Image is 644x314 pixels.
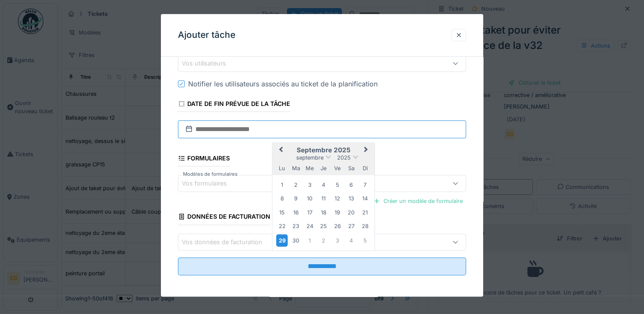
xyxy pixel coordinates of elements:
div: Choose samedi 27 septembre 2025 [345,220,357,232]
div: Choose mardi 23 septembre 2025 [290,220,302,232]
div: mercredi [304,163,315,174]
label: Utilisateurs [181,51,211,58]
div: Formulaires [178,152,230,166]
div: Choose dimanche 7 septembre 2025 [359,179,371,191]
div: Choose dimanche 14 septembre 2025 [359,193,371,204]
div: Choose mercredi 24 septembre 2025 [304,220,315,232]
div: Créer un modèle de formulaire [370,195,466,207]
div: Notifier les utilisateurs associés au ticket de la planification [188,79,378,89]
div: Choose jeudi 2 octobre 2025 [318,235,329,246]
div: Choose lundi 1 septembre 2025 [276,179,288,191]
button: Next Month [360,144,374,157]
div: mardi [290,163,302,174]
div: Vos données de facturation [182,237,274,247]
div: Date de fin prévue de la tâche [178,97,290,112]
div: Choose mardi 2 septembre 2025 [290,179,302,191]
div: Choose jeudi 25 septembre 2025 [318,220,329,232]
div: dimanche [359,163,371,174]
div: jeudi [318,163,329,174]
div: Choose samedi 6 septembre 2025 [345,179,357,191]
div: Choose samedi 20 septembre 2025 [345,207,357,218]
div: Choose samedi 13 septembre 2025 [345,193,357,204]
h2: septembre 2025 [272,146,375,154]
div: Choose samedi 4 octobre 2025 [345,235,357,246]
div: Choose jeudi 18 septembre 2025 [318,207,329,218]
div: Choose mardi 9 septembre 2025 [290,193,302,204]
div: Choose vendredi 3 octobre 2025 [332,235,343,246]
div: Choose jeudi 4 septembre 2025 [318,179,329,191]
div: Choose mercredi 1 octobre 2025 [304,235,315,246]
div: Choose vendredi 12 septembre 2025 [332,193,343,204]
div: Choose mercredi 3 septembre 2025 [304,179,315,191]
label: Modèles de formulaires [181,171,239,178]
div: Choose dimanche 21 septembre 2025 [359,207,371,218]
div: Choose lundi 29 septembre 2025 [276,234,288,247]
div: Choose dimanche 5 octobre 2025 [359,235,371,246]
div: Choose mardi 30 septembre 2025 [290,235,302,246]
div: Choose jeudi 11 septembre 2025 [318,193,329,204]
div: Choose mercredi 17 septembre 2025 [304,207,315,218]
span: septembre [296,154,323,161]
div: Choose vendredi 19 septembre 2025 [332,207,343,218]
div: Choose lundi 15 septembre 2025 [276,207,288,218]
div: Month septembre, 2025 [275,178,372,248]
button: Previous Month [273,144,287,157]
div: Choose lundi 8 septembre 2025 [276,193,288,204]
div: Vos formulaires [182,179,239,188]
h3: Ajouter tâche [178,30,235,40]
div: lundi [276,163,288,174]
div: Choose mardi 16 septembre 2025 [290,207,302,218]
div: Vos utilisateurs [182,59,238,68]
div: vendredi [332,163,343,174]
div: Choose dimanche 28 septembre 2025 [359,220,371,232]
div: Choose vendredi 5 septembre 2025 [332,179,343,191]
div: Choose lundi 22 septembre 2025 [276,220,288,232]
div: samedi [345,163,357,174]
div: Données de facturation [178,211,270,225]
div: Choose mercredi 10 septembre 2025 [304,193,315,204]
div: Choose vendredi 26 septembre 2025 [332,220,343,232]
span: 2025 [337,154,351,161]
